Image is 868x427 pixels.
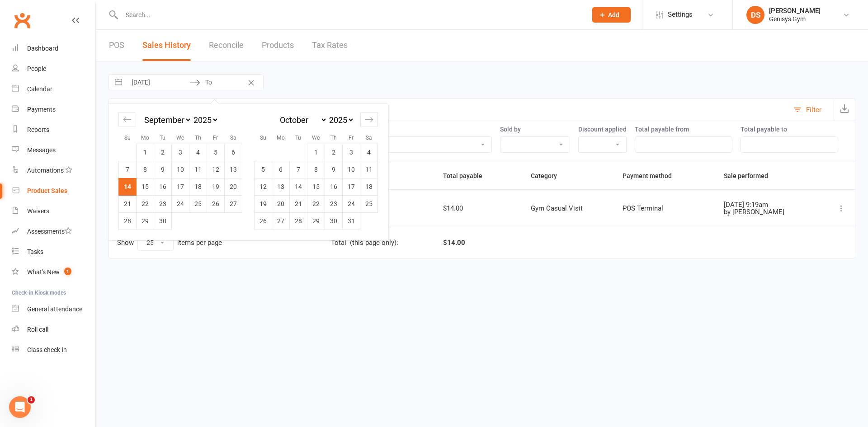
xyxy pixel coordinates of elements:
[137,178,154,195] td: Choose Monday, September 15, 2025 as your check-out date. It’s available.
[262,30,294,61] a: Products
[118,112,136,127] div: Move backward to switch to the previous month.
[500,126,570,133] label: Sold by
[724,208,811,216] div: by [PERSON_NAME]
[12,319,95,340] a: Roll call
[325,144,343,161] td: Choose Thursday, October 2, 2025 as your check-out date. It’s available.
[213,135,218,141] small: Fr
[290,178,307,195] td: Choose Tuesday, October 14, 2025 as your check-out date. It’s available.
[635,126,732,133] label: Total payable from
[207,144,225,161] td: Choose Friday, September 5, 2025 as your check-out date. It’s available.
[27,326,48,333] div: Roll call
[343,178,360,195] td: Choose Friday, October 17, 2025 as your check-out date. It’s available.
[623,172,682,179] span: Payment method
[769,7,821,15] div: [PERSON_NAME]
[623,170,682,181] button: Payment method
[523,162,614,189] th: Category
[724,172,778,179] span: Sale performed
[27,65,46,72] div: People
[260,135,266,141] small: Su
[623,205,708,212] div: POS Terminal
[349,135,354,141] small: Fr
[154,195,172,212] td: Choose Tuesday, September 23, 2025 as your check-out date. It’s available.
[443,205,514,212] div: $14.00
[12,140,95,160] a: Messages
[12,221,95,242] a: Assessments
[64,267,71,275] span: 1
[12,38,95,59] a: Dashboard
[255,195,272,212] td: Choose Sunday, October 19, 2025 as your check-out date. It’s available.
[160,135,165,141] small: Tu
[12,99,95,120] a: Payments
[724,170,778,181] button: Sale performed
[12,181,95,201] a: Product Sales
[741,126,838,133] label: Total payable to
[27,85,52,93] div: Calendar
[27,207,49,215] div: Waivers
[119,195,137,212] td: Choose Sunday, September 21, 2025 as your check-out date. It’s available.
[119,212,137,230] td: Choose Sunday, September 28, 2025 as your check-out date. It’s available.
[272,195,290,212] td: Choose Monday, October 20, 2025 as your check-out date. It’s available.
[12,299,95,319] a: General attendance kiosk mode
[27,126,49,133] div: Reports
[27,146,56,154] div: Messages
[11,9,33,32] a: Clubworx
[12,340,95,360] a: Class kiosk mode
[177,239,222,247] div: items per page
[307,178,325,195] td: Choose Wednesday, October 15, 2025 as your check-out date. It’s available.
[27,268,60,276] div: What's New
[307,161,325,178] td: Choose Wednesday, October 8, 2025 as your check-out date. It’s available.
[137,144,154,161] td: Choose Monday, September 1, 2025 as your check-out date. It’s available.
[189,178,207,195] td: Choose Thursday, September 18, 2025 as your check-out date. It’s available.
[137,161,154,178] td: Choose Monday, September 8, 2025 as your check-out date. It’s available.
[312,30,348,61] a: Tax Rates
[290,195,307,212] td: Choose Tuesday, October 21, 2025 as your check-out date. It’s available.
[225,161,242,178] td: Choose Saturday, September 13, 2025 as your check-out date. It’s available.
[292,126,492,133] label: Product category
[207,161,225,178] td: Choose Friday, September 12, 2025 as your check-out date. It’s available.
[109,99,789,121] input: Search by customer name, email or receipt number
[209,30,244,61] a: Reconcile
[195,135,201,141] small: Th
[12,242,95,262] a: Tasks
[578,126,627,133] label: Discount applied
[27,228,72,235] div: Assessments
[119,9,580,21] input: Search...
[109,30,124,61] a: POS
[127,75,189,90] input: From
[343,195,360,212] td: Choose Friday, October 24, 2025 as your check-out date. It’s available.
[12,79,95,99] a: Calendar
[255,161,272,178] td: Choose Sunday, October 5, 2025 as your check-out date. It’s available.
[141,135,149,141] small: Mo
[154,178,172,195] td: Choose Tuesday, September 16, 2025 as your check-out date. It’s available.
[789,99,834,121] button: Filter
[27,305,82,313] div: General attendance
[27,346,67,353] div: Class check-in
[142,30,191,61] a: Sales History
[28,396,35,404] span: 1
[255,212,272,230] td: Choose Sunday, October 26, 2025 as your check-out date. It’s available.
[12,120,95,140] a: Reports
[255,178,272,195] td: Choose Sunday, October 12, 2025 as your check-out date. It’s available.
[325,195,343,212] td: Choose Thursday, October 23, 2025 as your check-out date. It’s available.
[207,195,225,212] td: Choose Friday, September 26, 2025 as your check-out date. It’s available.
[154,144,172,161] td: Choose Tuesday, September 2, 2025 as your check-out date. It’s available.
[443,172,492,179] span: Total payable
[608,11,619,19] span: Add
[592,7,631,23] button: Add
[27,45,58,52] div: Dashboard
[172,144,189,161] td: Choose Wednesday, September 3, 2025 as your check-out date. It’s available.
[307,144,325,161] td: Choose Wednesday, October 1, 2025 as your check-out date. It’s available.
[27,248,43,255] div: Tasks
[366,135,372,141] small: Sa
[343,161,360,178] td: Choose Friday, October 10, 2025 as your check-out date. It’s available.
[154,212,172,230] td: Choose Tuesday, September 30, 2025 as your check-out date. It’s available.
[12,59,95,79] a: People
[360,112,378,127] div: Move forward to switch to the next month.
[189,144,207,161] td: Choose Thursday, September 4, 2025 as your check-out date. It’s available.
[443,235,465,251] div: $14.00
[119,161,137,178] td: Choose Sunday, September 7, 2025 as your check-out date. It’s available.
[343,212,360,230] td: Choose Friday, October 31, 2025 as your check-out date. It’s available.
[176,135,184,141] small: We
[360,178,378,195] td: Choose Saturday, October 18, 2025 as your check-out date. It’s available.
[124,135,131,141] small: Su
